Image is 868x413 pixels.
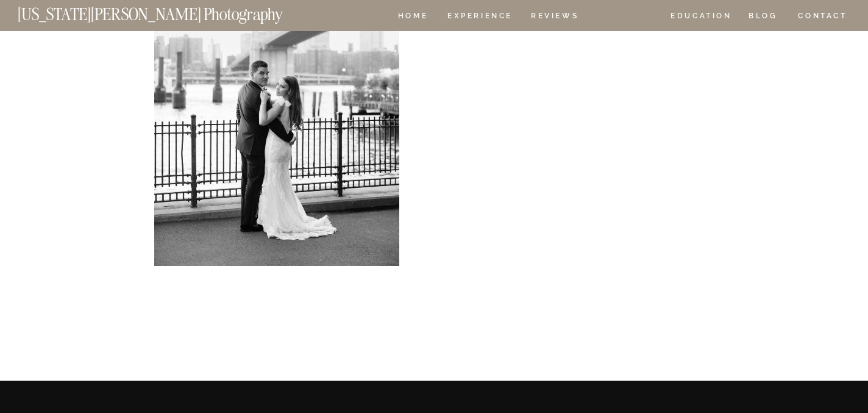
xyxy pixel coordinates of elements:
a: HOME [396,12,430,23]
a: [US_STATE][PERSON_NAME] Photography [18,6,324,16]
a: Experience [447,12,511,23]
a: CONTACT [797,9,848,23]
a: EDUCATION [669,12,733,23]
a: ABOUT ME [597,12,652,23]
a: REVIEWS [531,12,577,23]
a: BLOG [749,12,778,23]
